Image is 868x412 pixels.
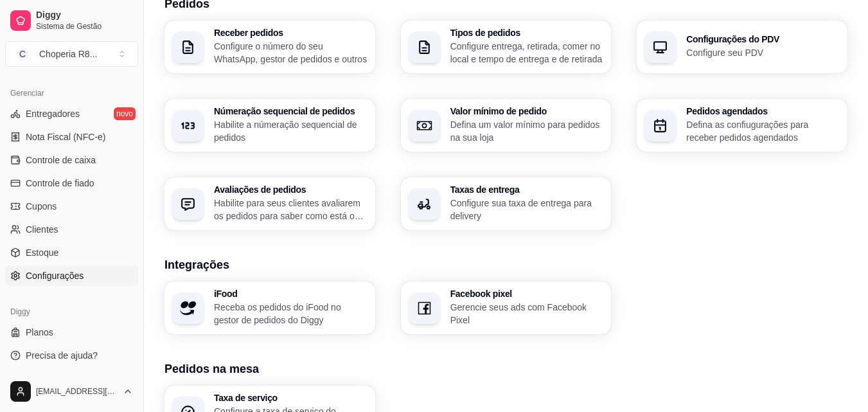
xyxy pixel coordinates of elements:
[26,326,53,339] span: Planos
[401,99,612,152] button: Valor mínimo de pedidoDefina um valor mínimo para pedidos na sua loja
[214,197,368,222] p: Habilite para seus clientes avaliarem os pedidos para saber como está o feedback da sua loja
[26,107,80,120] span: Entregadores
[686,118,840,144] p: Defina as confiugurações para receber pedidos agendados
[214,28,368,37] h3: Receber pedidos
[5,5,138,36] a: DiggySistema de Gestão
[5,376,138,407] button: [EMAIL_ADDRESS][DOMAIN_NAME]
[5,41,138,67] button: Select a team
[26,269,84,282] span: Configurações
[214,118,368,144] p: Habilite a númeração sequencial de pedidos
[214,289,368,298] h3: iFood
[164,360,847,378] h3: Pedidos na mesa
[26,223,58,236] span: Clientes
[164,99,375,152] button: Númeração sequencial de pedidosHabilite a númeração sequencial de pedidos
[214,185,368,194] h3: Avaliações de pedidos
[450,197,604,222] p: Configure sua taxa de entrega para delivery
[26,349,98,362] span: Precisa de ajuda?
[450,289,604,298] h3: Facebook pixel
[164,256,847,274] h3: Integrações
[5,301,138,322] div: Diggy
[164,177,375,230] button: Avaliações de pedidosHabilite para seus clientes avaliarem os pedidos para saber como está o feed...
[26,154,96,166] span: Controle de caixa
[5,345,138,366] a: Precisa de ajuda?
[686,107,840,116] h3: Pedidos agendados
[164,21,375,73] button: Receber pedidosConfigure o número do seu WhatsApp, gestor de pedidos e outros
[26,130,105,143] span: Nota Fiscal (NFC-e)
[214,393,368,402] h3: Taxa de serviço
[5,242,138,263] a: Estoque
[39,48,97,60] div: Choperia R8 ...
[5,196,138,217] a: Cupons
[5,173,138,193] a: Controle de fiado
[36,10,133,21] span: Diggy
[26,200,57,213] span: Cupons
[637,99,847,152] button: Pedidos agendadosDefina as confiugurações para receber pedidos agendados
[5,127,138,147] a: Nota Fiscal (NFC-e)
[637,21,847,73] button: Configurações do PDVConfigure seu PDV
[450,107,604,116] h3: Valor mínimo de pedido
[5,150,138,170] a: Controle de caixa
[164,282,375,334] button: iFoodReceba os pedidos do iFood no gestor de pedidos do Diggy
[16,48,29,60] span: C
[5,83,138,103] div: Gerenciar
[686,35,840,44] h3: Configurações do PDV
[450,301,604,327] p: Gerencie seus ads com Facebook Pixel
[26,246,58,259] span: Estoque
[5,103,138,124] a: Entregadoresnovo
[214,40,368,66] p: Configure o número do seu WhatsApp, gestor de pedidos e outros
[214,107,368,116] h3: Númeração sequencial de pedidos
[401,282,612,334] button: Facebook pixelGerencie seus ads com Facebook Pixel
[401,177,612,230] button: Taxas de entregaConfigure sua taxa de entrega para delivery
[450,185,604,194] h3: Taxas de entrega
[36,386,118,397] span: [EMAIL_ADDRESS][DOMAIN_NAME]
[686,46,840,59] p: Configure seu PDV
[5,322,138,343] a: Planos
[5,265,138,286] a: Configurações
[36,21,133,31] span: Sistema de Gestão
[214,301,368,327] p: Receba os pedidos do iFood no gestor de pedidos do Diggy
[401,21,612,73] button: Tipos de pedidosConfigure entrega, retirada, comer no local e tempo de entrega e de retirada
[450,118,604,144] p: Defina um valor mínimo para pedidos na sua loja
[450,40,604,66] p: Configure entrega, retirada, comer no local e tempo de entrega e de retirada
[5,219,138,240] a: Clientes
[26,177,94,190] span: Controle de fiado
[450,28,604,37] h3: Tipos de pedidos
